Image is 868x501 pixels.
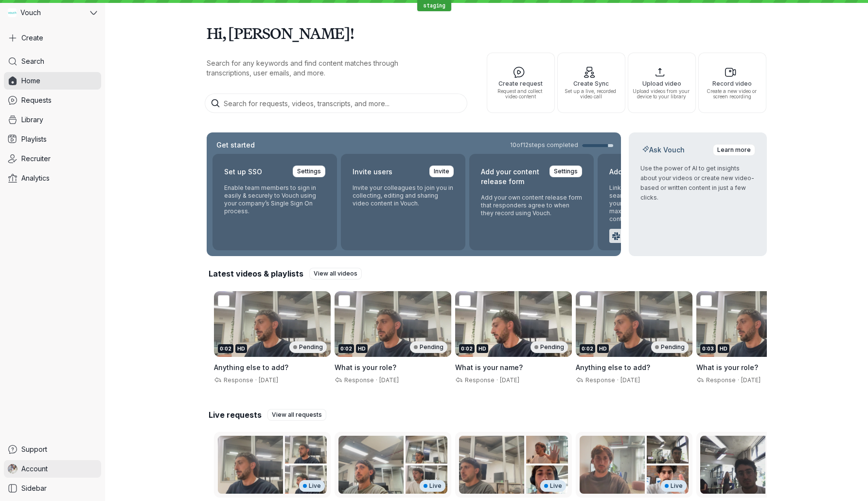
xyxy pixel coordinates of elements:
span: Anything else to add? [214,363,288,371]
span: [DATE] [259,376,278,384]
a: Invite [429,166,454,177]
h2: Get started [214,140,257,150]
h2: Add integrations [609,166,666,178]
span: View all requests [272,410,322,420]
button: Create requestRequest and collect video content [487,53,555,113]
div: Pending [410,341,447,353]
span: Vouch [20,8,41,18]
h2: Live requests [209,409,262,420]
span: Upload video [632,80,691,87]
span: Home [21,76,40,86]
div: Pending [651,341,689,353]
span: Record video [703,80,762,87]
span: [DATE] [741,376,761,384]
span: Set up a live, recorded video call [562,89,621,99]
span: Requests [21,95,52,105]
span: Response [222,376,253,384]
p: Search for any keywords and find content matches through transcriptions, user emails, and more. [207,58,440,78]
div: 0:02 [338,344,354,353]
a: View all videos [309,268,362,279]
span: Response [463,376,495,384]
span: What is your role? [335,363,396,371]
div: Vouch [4,4,88,21]
img: Gary Zurnamer avatar [8,464,18,474]
span: What is your name? [455,363,523,371]
p: Use the power of AI to get insights about your videos or create new video-based or written conten... [640,164,755,203]
span: Playlists [21,134,47,144]
div: 0:02 [459,344,475,353]
span: Settings [554,167,578,176]
div: 0:02 [218,344,233,353]
span: Upload videos from your device to your library [632,89,691,99]
a: Search [4,53,101,70]
h2: Ask Vouch [640,145,687,155]
span: [DATE] [500,376,519,384]
span: Settings [297,167,321,176]
p: Add your own content release form that responders agree to when they record using Vouch. [481,194,582,217]
a: Analytics [4,169,101,187]
span: Search [21,56,44,66]
div: HD [235,344,247,353]
a: View all requests [267,409,326,421]
a: Support [4,441,101,458]
div: Pending [289,341,327,353]
a: Recruiter [4,150,101,167]
a: 10of12steps completed [510,141,613,149]
div: HD [718,344,729,353]
h1: Hi, [PERSON_NAME]! [207,19,767,47]
button: Create [4,29,101,47]
button: Vouch avatarVouch [4,4,101,21]
span: Create Sync [562,80,621,87]
a: Learn more [713,144,755,156]
span: What is your role? [696,363,758,371]
span: Response [704,376,736,384]
a: Sidebar [4,480,101,497]
span: Learn more [717,145,751,155]
h2: Invite users [353,166,392,178]
input: Search for requests, videos, transcripts, and more... [205,93,467,113]
img: Vouch avatar [8,8,17,17]
div: Pending [531,341,568,353]
span: Response [584,376,615,384]
span: Request and collect video content [491,89,550,99]
div: HD [477,344,488,353]
a: Gary Zurnamer avatarAccount [4,460,101,478]
p: Invite your colleagues to join you in collecting, editing and sharing video content in Vouch. [353,184,454,207]
span: View all videos [314,269,357,278]
h2: Latest videos & playlists [209,268,303,279]
p: Link your preferred apps to seamlessly incorporate Vouch into your current workflows and maximize... [609,184,710,223]
p: Enable team members to sign in easily & securely to Vouch using your company’s Single Sign On pro... [224,184,325,215]
span: Create a new video or screen recording [703,89,762,99]
button: Create SyncSet up a live, recorded video call [557,53,625,113]
span: · [253,376,259,384]
a: Home [4,72,101,90]
span: 10 of 12 steps completed [510,141,578,149]
span: Anything else to add? [576,363,650,371]
span: [DATE] [379,376,399,384]
span: Invite [434,167,449,176]
div: 0:02 [580,344,595,353]
div: HD [356,344,368,353]
div: 0:03 [700,344,716,353]
span: · [374,376,379,384]
a: Library [4,111,101,129]
button: Upload videoUpload videos from your device to your library [628,53,696,113]
span: Analytics [21,173,50,183]
a: Playlists [4,130,101,148]
button: Record videoCreate a new video or screen recording [698,53,766,113]
span: Account [21,464,48,474]
span: Create request [491,80,550,87]
span: Support [21,445,47,454]
a: Settings [293,166,325,177]
h2: Add your content release form [481,166,544,188]
a: Settings [549,166,582,177]
span: · [736,376,741,384]
span: Response [342,376,374,384]
div: HD [597,344,609,353]
span: · [495,376,500,384]
h2: Set up SSO [224,166,262,178]
span: Create [21,33,43,43]
span: · [615,376,620,384]
span: Sidebar [21,483,47,493]
span: Recruiter [21,154,51,164]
